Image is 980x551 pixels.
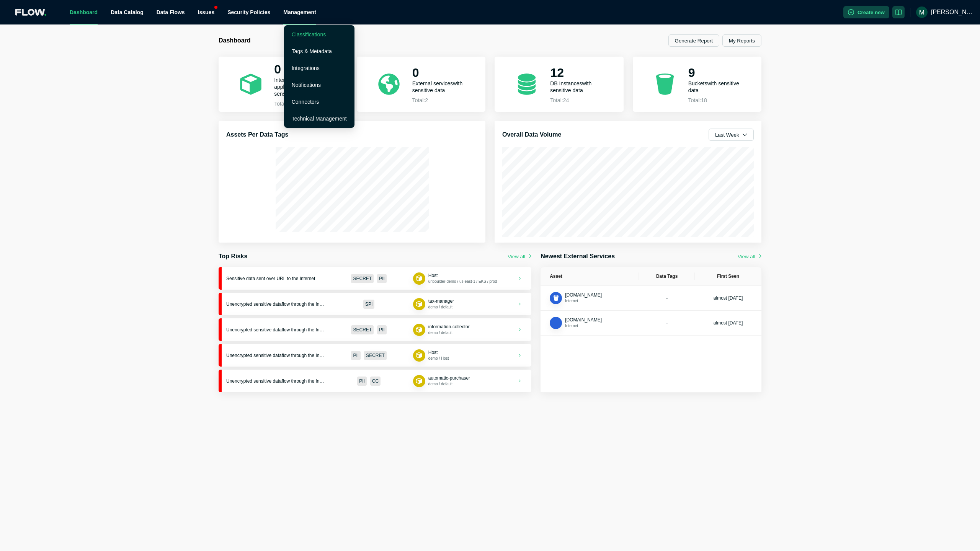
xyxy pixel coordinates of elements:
[274,101,329,107] p: Total: 0
[565,299,578,303] span: Internet
[413,272,497,285] div: ApplicationHostunboulder-demo / us-east-1 / EKS / prod-1 / Host
[552,319,560,327] img: DBInstance
[219,37,490,44] h1: Dashboard
[916,7,928,18] img: ACg8ocLksYtgCnoO73KfR4hrC8xeIQLKAGh0gC_k8tIpNL394-QFTg=s96-c
[502,130,561,139] h3: Overall Data Volume
[415,377,423,385] img: Application
[364,351,387,360] div: SECRET
[219,370,531,392] a: Unencrypted sensitive dataflow through the InternetPIICCApplicationautomatic-purchaserdemo / default
[565,292,602,298] span: [DOMAIN_NAME]
[413,375,470,387] div: Applicationautomatic-purchaserdemo / default
[412,80,467,94] p: External services with sensitive data
[714,320,743,326] div: almost [DATE]
[415,326,423,334] img: Application
[274,62,329,77] h2: 0
[357,377,367,386] div: PII
[351,351,361,360] div: PII
[552,294,560,302] img: Bucket
[648,295,686,301] div: -
[688,98,743,103] p: Total: 18
[413,298,425,310] button: Application
[377,274,387,283] div: PII
[111,9,144,15] a: Data Catalog
[714,295,743,301] div: almost [DATE]
[226,130,288,139] h3: Assets Per Data Tags
[688,80,743,94] p: Buckets with sensitive data
[351,325,374,334] div: SECRET
[413,349,425,362] button: Application
[648,320,686,326] div: -
[508,254,531,259] button: View all
[226,378,325,384] div: Unencrypted sensitive dataflow through the Internet
[292,99,319,105] a: Connectors
[428,350,438,355] span: Host
[428,324,470,329] span: information-collector
[292,82,321,88] a: Notifications
[413,272,425,285] button: Application
[413,324,470,336] div: Applicationinformation-collectordemo / default
[550,80,605,94] p: DB Instances with sensitive data
[219,293,531,315] a: Unencrypted sensitive dataflow through the InternetSPIApplicationtax-managerdemo / default
[363,300,374,309] div: SPI
[541,252,615,261] h3: Newest External Services
[413,375,425,387] button: Application
[292,31,326,37] a: Classifications
[495,57,624,112] a: 12DB Instanceswith sensitive dataTotal:24
[157,9,185,15] span: Data Flows
[428,279,511,284] span: unboulder-demo / us-east-1 / EKS / prod-1 / Host
[415,351,423,359] img: Application
[541,267,639,286] th: Asset
[668,34,719,47] button: Generate Report
[428,331,452,335] span: demo / default
[412,65,467,80] h2: 0
[357,57,486,112] a: 0External serviceswith sensitive dataTotal:2
[428,349,438,355] button: Host
[219,267,531,290] a: Sensitive data sent over URL to the InternetSECRETPIIApplicationHostunboulder-demo / us-east-1 / ...
[292,48,332,54] a: Tags & Metadata
[428,273,438,278] span: Host
[292,65,320,71] a: Integrations
[274,77,329,97] p: Internal applications with sensitive data
[351,274,374,283] div: SECRET
[428,375,470,381] span: automatic-purchaser
[412,98,467,103] p: Total: 2
[428,298,454,304] span: tax-manager
[550,65,605,80] h2: 12
[550,292,562,304] button: Bucket
[550,317,562,329] button: DBInstance
[428,356,449,360] span: demo / Host
[722,34,761,47] button: My Reports
[565,324,578,328] span: Internet
[227,9,270,15] a: Security Policies
[565,317,602,323] button: [DOMAIN_NAME]
[695,267,761,286] th: First Seen
[709,129,754,141] button: Last Week
[292,116,347,122] a: Technical Management
[219,252,247,261] h3: Top Risks
[377,325,387,334] div: PII
[413,298,454,310] div: Applicationtax-managerdemo / default
[550,98,605,103] p: Total: 24
[226,353,325,358] div: Unencrypted sensitive dataflow through the Internet
[565,292,602,298] button: [DOMAIN_NAME]
[226,276,325,281] div: Sensitive data sent over URL to the Internet
[633,57,762,112] a: 9Bucketswith sensitive dataTotal:18
[413,349,449,362] div: ApplicationHostdemo / Host
[370,377,381,386] div: CC
[413,324,425,336] button: Application
[639,267,695,286] th: Data Tags
[219,57,348,112] a: 0Internal applicationswith sensitive dataTotal:0
[428,382,452,386] span: demo / default
[219,344,531,367] a: Unencrypted sensitive dataflow through the InternetPIISECRETApplicationHostdemo / Host
[428,375,470,381] button: automatic-purchaser
[219,318,531,341] a: Unencrypted sensitive dataflow through the InternetSECRETPIIApplicationinformation-collectordemo ...
[226,302,325,307] div: Unencrypted sensitive dataflow through the Internet
[70,9,98,15] a: Dashboard
[428,324,470,330] button: information-collector
[550,292,602,304] div: Bucket[DOMAIN_NAME]Internet
[843,6,889,18] button: Create new
[550,317,602,329] div: DBInstance[DOMAIN_NAME]Internet
[688,65,743,80] h2: 9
